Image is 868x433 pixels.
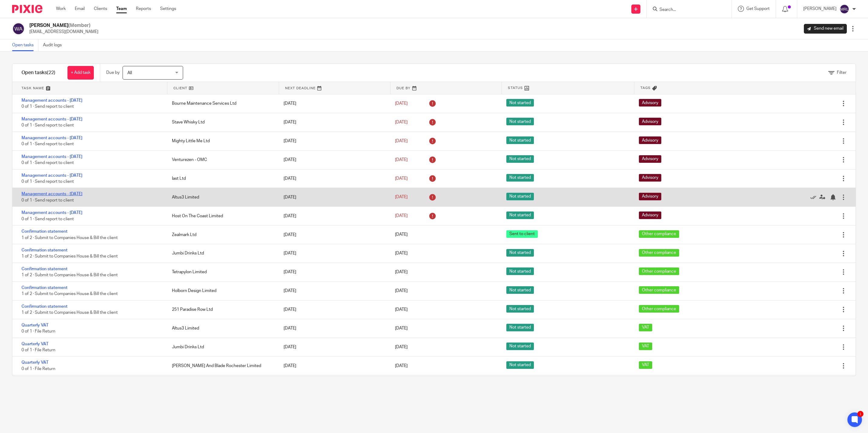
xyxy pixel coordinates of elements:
a: Mark as done [810,194,819,200]
a: Management accounts - [DATE] [21,136,82,140]
span: [DATE] [395,289,408,293]
span: Advisory [639,212,661,219]
span: 0 of 1 · File Return [21,329,55,333]
span: [DATE] [395,270,408,274]
span: Other compliance [639,286,679,294]
span: Advisory [639,136,661,144]
div: [DATE] [278,210,389,222]
div: Jumbi Drinks Ltd [166,341,277,353]
img: Pixie [12,5,42,13]
span: Not started [506,249,534,257]
span: [DATE] [395,307,408,312]
span: Not started [506,305,534,313]
span: [DATE] [395,251,408,256]
div: Mighty Little Me Ltd [166,135,277,147]
a: Settings [160,6,176,12]
span: 0 of 1 · Send report to client [21,179,74,184]
span: Advisory [639,99,661,107]
span: Not started [506,174,534,182]
span: VAT [639,361,652,369]
span: Not started [506,343,534,350]
span: Get Support [746,7,770,11]
span: [DATE] [395,364,408,368]
a: Management accounts - [DATE] [21,192,82,196]
span: [DATE] [395,214,408,218]
span: Other compliance [639,230,679,238]
span: VAT [639,324,652,331]
span: [DATE] [395,195,408,199]
span: Not started [506,286,534,294]
div: [DATE] [278,285,389,297]
span: Not started [506,324,534,331]
div: Bourne Maintenance Services Ltd [166,97,277,110]
div: [DATE] [278,154,389,166]
span: 0 of 1 · File Return [21,348,55,352]
div: [DATE] [278,172,389,185]
div: Venturezen - OMC [166,154,277,166]
h1: Open tasks [21,70,55,76]
span: Other compliance [639,267,679,275]
div: Host On The Coast Limited [166,210,277,222]
a: Confirmation statement [21,267,67,271]
a: Team [116,6,127,12]
a: Management accounts - [DATE] [21,155,82,159]
a: Email [75,6,85,12]
span: Not started [506,99,534,107]
span: (22) [47,70,55,75]
p: [EMAIL_ADDRESS][DOMAIN_NAME] [29,29,98,35]
span: All [127,71,132,75]
span: 1 of 2 · Submit to Companies House & Bill the client [21,292,118,296]
span: Filter [837,71,847,75]
div: [DATE] [278,116,389,128]
span: Other compliance [639,249,679,257]
div: Zealmark Ltd [166,229,277,241]
span: 0 of 1 · Send report to client [21,142,74,146]
div: Holborn Design Limited [166,285,277,297]
span: Advisory [639,193,661,200]
a: Quarterly VAT [21,323,48,327]
div: Altus3 Limited [166,322,277,334]
div: [DATE] [278,247,389,259]
div: [DATE] [278,135,389,147]
div: [DATE] [278,303,389,316]
a: Confirmation statement [21,248,67,252]
span: [DATE] [395,158,408,162]
div: 1 [857,411,863,417]
a: Management accounts - [DATE] [21,98,82,103]
a: Audit logs [43,39,66,51]
span: (Member) [68,23,90,28]
span: VAT [639,343,652,350]
span: Not started [506,267,534,275]
span: Not started [506,361,534,369]
a: Quarterly VAT [21,360,48,365]
a: Send new email [804,24,847,34]
a: + Add task [67,66,94,80]
div: Stave Whisky Ltd [166,116,277,128]
span: [DATE] [395,326,408,330]
div: [DATE] [278,229,389,241]
img: svg%3E [12,22,25,35]
a: Clients [94,6,107,12]
a: Confirmation statement [21,229,67,234]
span: Not started [506,193,534,200]
p: Due by [106,70,120,76]
span: 0 of 1 · Send report to client [21,123,74,127]
span: 1 of 2 · Submit to Companies House & Bill the client [21,254,118,259]
span: 0 of 1 · Send report to client [21,198,74,202]
a: Confirmation statement [21,304,67,309]
span: Tags [640,85,651,90]
a: Reports [136,6,151,12]
span: Not started [506,136,534,144]
span: 0 of 1 · File Return [21,367,55,371]
a: Open tasks [12,39,38,51]
div: [DATE] [278,341,389,353]
span: [DATE] [395,139,408,143]
span: Advisory [639,174,661,182]
span: [DATE] [395,101,408,106]
span: Not started [506,212,534,219]
div: 251 Paradise Row Ltd [166,303,277,316]
img: svg%3E [840,4,849,14]
span: 1 of 2 · Submit to Companies House & Bill the client [21,310,118,315]
a: Confirmation statement [21,286,67,290]
span: Not started [506,118,534,125]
